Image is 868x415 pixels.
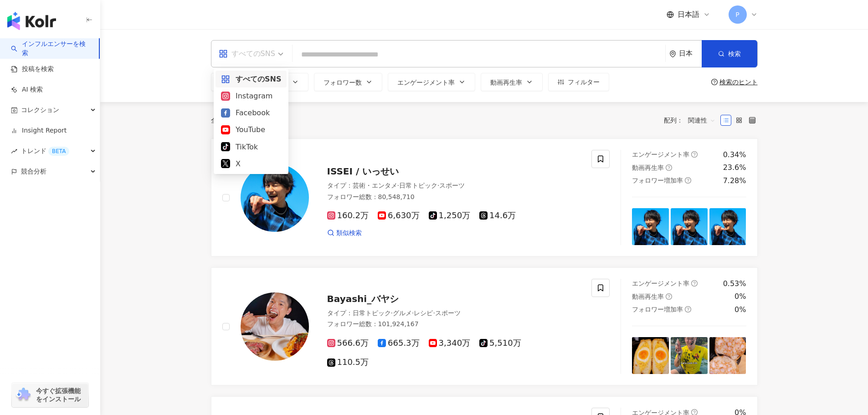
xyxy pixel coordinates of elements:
a: AI 検索 [11,85,43,94]
span: 665.3万 [378,338,420,348]
span: 芸術・エンタメ [353,182,397,189]
div: BETA [48,147,69,156]
a: KOL AvatarBayashi_バヤシタイプ：日常トピック·グルメ·レシピ·スポーツフォロワー総数：101,924,167566.6万665.3万3,340万5,510万110.5万エンゲー... [211,267,758,385]
a: searchインフルエンサーを検索 [11,40,92,57]
button: エンゲージメント率 [388,73,475,91]
div: 配列： [664,113,720,128]
span: 日本語 [678,10,699,20]
span: 動画再生率 [632,293,664,300]
span: レシピ [414,309,433,317]
span: 110.5万 [327,358,369,367]
span: グルメ [393,309,412,317]
span: エンゲージメント率 [632,151,689,158]
span: 類似検索 [336,229,362,238]
span: エンゲージメント率 [397,79,455,86]
img: post-image [632,337,669,374]
div: Instagram [221,90,281,102]
span: question-circle [685,306,691,313]
button: フォロワー数 [314,73,382,91]
img: post-image [632,208,669,245]
span: Bayashi_バヤシ [327,293,399,304]
span: question-circle [691,151,698,158]
button: フィルター [548,73,609,91]
span: 160.2万 [327,211,369,220]
span: エンゲージメント率 [632,280,689,287]
img: logo [7,12,56,30]
button: 検索 [702,40,757,67]
span: question-circle [666,164,672,171]
span: P [735,10,739,20]
span: environment [669,51,676,57]
span: appstore [221,75,230,84]
span: 566.6万 [327,338,369,348]
span: 今すぐ拡張機能をインストール [36,387,86,403]
div: Facebook [221,107,281,118]
img: chrome extension [15,388,32,402]
span: question-circle [685,177,691,184]
span: 6,630万 [378,211,420,220]
div: タイプ ： [327,181,581,190]
a: chrome extension今すぐ拡張機能をインストール [12,383,88,407]
span: 日常トピック [399,182,437,189]
img: KOL Avatar [241,164,309,232]
span: · [433,309,435,317]
div: X [221,158,281,169]
span: トレンド [21,141,69,161]
span: 14.6万 [479,211,516,220]
div: TikTok [221,141,281,153]
span: ISSEI / いっせい [327,166,399,177]
div: 0% [734,292,746,302]
div: YouTube [221,124,281,135]
button: 動画再生率 [481,73,543,91]
span: question-circle [666,293,672,300]
span: · [397,182,399,189]
span: · [412,309,414,317]
div: 検索のヒント [719,78,758,86]
div: フォロワー総数 ： 80,548,710 [327,193,581,202]
a: KOL AvatarISSEI / いっせいタイプ：芸術・エンタメ·日常トピック·スポーツフォロワー総数：80,548,710160.2万6,630万1,250万14.6万類似検索エンゲージメン... [211,138,758,256]
div: 7.28% [723,176,746,186]
div: 0.53% [723,279,746,289]
a: 類似検索 [327,229,362,238]
a: 投稿を検索 [11,65,54,74]
div: 日本 [679,50,702,57]
span: コレクション [21,100,59,120]
div: 全 件 [211,117,254,124]
img: post-image [671,208,708,245]
span: 競合分析 [21,161,46,182]
span: · [437,182,439,189]
span: 動画再生率 [490,79,522,86]
span: appstore [219,49,228,58]
div: タイプ ： [327,309,581,318]
span: question-circle [711,79,718,85]
span: フォロワー増加率 [632,177,683,184]
span: rise [11,148,17,154]
div: フォロワー総数 ： 101,924,167 [327,320,581,329]
div: すべてのSNS [221,73,281,85]
img: post-image [709,208,746,245]
span: 検索 [728,50,741,57]
div: 0% [734,305,746,315]
span: 動画再生率 [632,164,664,171]
span: フォロワー増加率 [632,306,683,313]
div: 0.34% [723,150,746,160]
button: タイプ [211,73,260,91]
span: スポーツ [435,309,461,317]
span: 日常トピック [353,309,391,317]
span: スポーツ [439,182,465,189]
div: 23.6% [723,163,746,173]
img: KOL Avatar [241,292,309,361]
span: 1,250万 [429,211,471,220]
span: question-circle [691,280,698,287]
div: すべてのSNS [219,46,275,61]
span: 関連性 [688,113,715,128]
a: Insight Report [11,126,67,135]
span: 3,340万 [429,338,471,348]
span: 5,510万 [479,338,521,348]
img: post-image [709,337,746,374]
span: フォロワー数 [324,79,362,86]
span: · [391,309,393,317]
span: フィルター [568,78,600,86]
img: post-image [671,337,708,374]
